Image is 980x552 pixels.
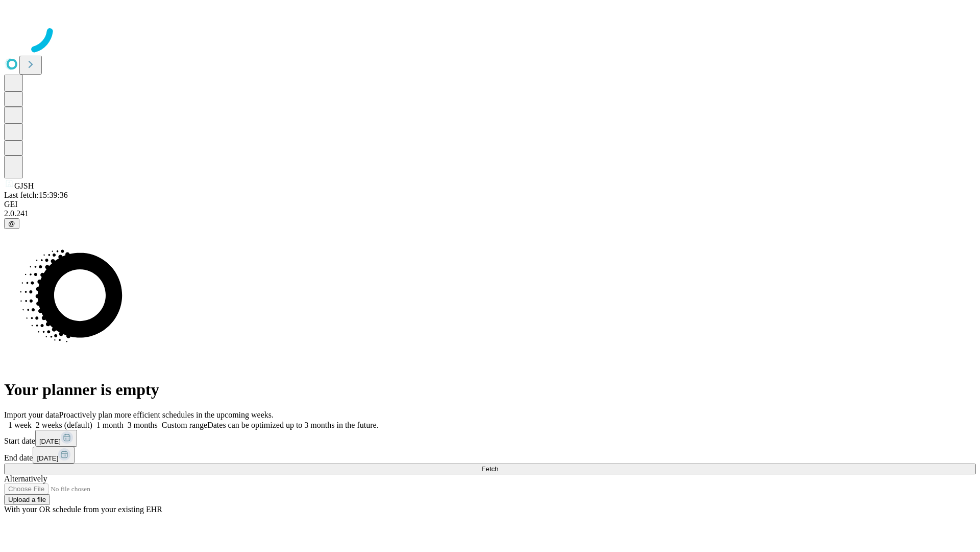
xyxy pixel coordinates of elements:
[37,454,58,462] span: [DATE]
[481,465,498,473] span: Fetch
[59,410,274,419] span: Proactively plan more efficient schedules in the upcoming weeks.
[162,421,207,429] span: Custom range
[39,438,61,445] span: [DATE]
[4,410,59,419] span: Import your data
[4,505,162,514] span: With your OR schedule from your existing EHR
[4,474,47,483] span: Alternatively
[4,447,976,464] div: End date
[33,447,75,464] button: [DATE]
[4,218,19,229] button: @
[4,494,50,505] button: Upload a file
[4,380,976,399] h1: Your planner is empty
[8,421,32,429] span: 1 week
[207,421,378,429] span: Dates can be optimized up to 3 months in the future.
[4,430,976,447] div: Start date
[35,430,77,447] button: [DATE]
[4,464,976,474] button: Fetch
[14,181,34,190] span: GJSH
[4,209,976,218] div: 2.0.241
[96,421,124,429] span: 1 month
[36,421,92,429] span: 2 weeks (default)
[4,191,68,199] span: Last fetch: 15:39:36
[8,220,15,227] span: @
[128,421,158,429] span: 3 months
[4,200,976,209] div: GEI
